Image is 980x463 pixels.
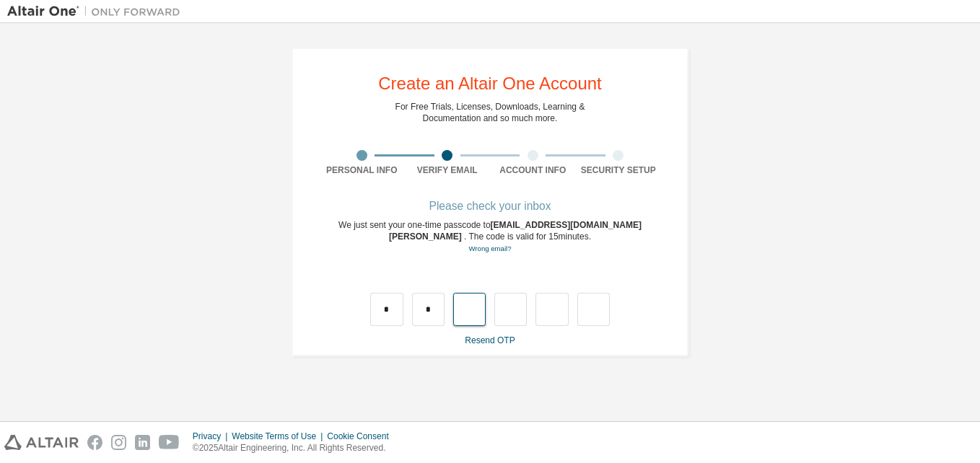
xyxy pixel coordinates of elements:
img: linkedin.svg [135,435,150,450]
div: For Free Trials, Licenses, Downloads, Learning & Documentation and so much more. [395,101,585,124]
div: We just sent your one-time passcode to . The code is valid for 15 minutes. [319,219,661,255]
div: Please check your inbox [319,202,661,211]
span: [EMAIL_ADDRESS][DOMAIN_NAME][PERSON_NAME] [389,220,642,242]
p: © 2025 Altair Engineering, Inc. All Rights Reserved. [193,442,398,454]
img: Altair One [7,4,188,19]
div: Verify Email [405,164,491,176]
div: Website Terms of Use [232,431,327,442]
div: Create an Altair One Account [378,75,602,92]
div: Account Info [490,164,576,176]
div: Cookie Consent [327,431,397,442]
img: facebook.svg [87,435,102,450]
div: Personal Info [319,164,405,176]
a: Go back to the registration form [468,244,511,252]
img: altair_logo.svg [4,435,79,450]
img: youtube.svg [159,435,180,450]
div: Privacy [193,431,232,442]
img: instagram.svg [111,435,126,450]
a: Resend OTP [465,335,515,345]
div: Security Setup [576,164,662,176]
